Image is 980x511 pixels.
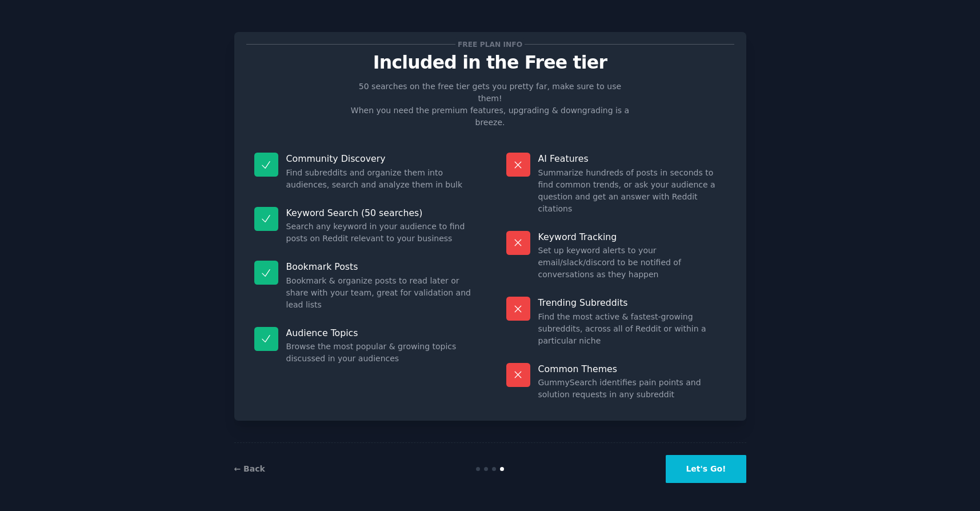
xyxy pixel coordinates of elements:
p: Keyword Search (50 searches) [286,207,474,219]
dd: Search any keyword in your audience to find posts on Reddit relevant to your business [286,221,474,245]
dd: Find the most active & fastest-growing subreddits, across all of Reddit or within a particular niche [538,311,726,347]
p: Common Themes [538,363,726,375]
p: Trending Subreddits [538,297,726,309]
span: Free plan info [455,38,524,50]
p: 50 searches on the free tier gets you pretty far, make sure to use them! When you need the premiu... [346,81,634,129]
p: Community Discovery [286,153,474,165]
dd: Bookmark & organize posts to read later or share with your team, great for validation and lead lists [286,275,474,311]
p: Bookmark Posts [286,261,474,273]
p: Keyword Tracking [538,231,726,243]
button: Let's Go! [666,455,746,483]
p: AI Features [538,153,726,165]
dd: Summarize hundreds of posts in seconds to find common trends, or ask your audience a question and... [538,167,726,215]
a: ← Back [234,464,265,473]
p: Included in the Free tier [246,53,734,73]
dd: Set up keyword alerts to your email/slack/discord to be notified of conversations as they happen [538,245,726,281]
dd: Browse the most popular & growing topics discussed in your audiences [286,341,474,365]
dd: GummySearch identifies pain points and solution requests in any subreddit [538,377,726,401]
dd: Find subreddits and organize them into audiences, search and analyze them in bulk [286,167,474,191]
p: Audience Topics [286,327,474,339]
